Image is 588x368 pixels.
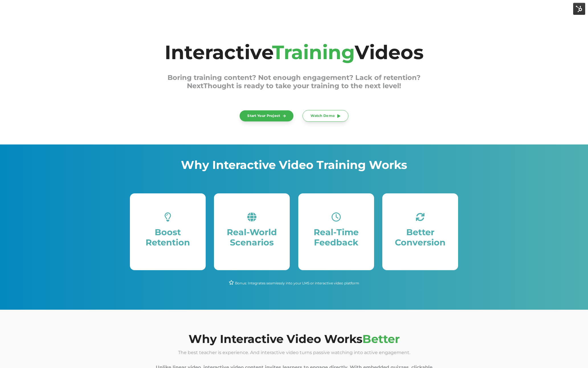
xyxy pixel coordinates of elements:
span: Real-Time Feedback [314,227,359,248]
span: Better [362,332,400,346]
span: Boring training content? Not enough engagement? Lack of retention? NextThought is ready to take y... [168,73,420,90]
span: Why Interactive Video Works [189,332,362,346]
span: Real-World Scenarios [227,227,277,248]
span: Boost Retention [146,227,190,248]
a: Start Your Project [240,110,293,121]
span: Why Interactive Video Training Works [181,158,407,172]
span: Interactive Videos [165,40,424,64]
span: Bonus: Integrates seamlessly into your LMS or interactive video platform [235,281,359,285]
span: Better Conversion [395,227,446,248]
img: HubSpot Tools Menu Toggle [573,3,585,15]
span: Training [272,40,355,64]
a: Watch Demo [303,110,348,122]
